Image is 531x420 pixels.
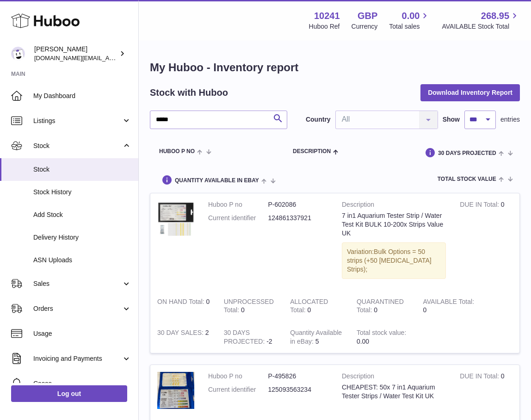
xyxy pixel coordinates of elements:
span: Quantity Available in eBay [175,178,259,184]
strong: GBP [358,10,377,22]
span: Bulk Options = 50 strips (+50 [MEDICAL_DATA] Strips); [347,248,432,273]
strong: QUARANTINED Total [357,298,404,316]
label: Country [306,115,331,124]
strong: 10241 [314,10,340,22]
span: 0 [374,306,377,314]
span: Total sales [389,22,430,31]
div: Variation: [342,242,446,279]
strong: 30 DAY SALES [157,329,205,339]
span: Stock [33,142,122,150]
span: Delivery History [33,233,131,242]
dt: Huboo P no [208,372,268,381]
span: Stock History [33,188,131,197]
span: Stock [33,165,131,174]
span: 30 DAYS PROJECTED [438,150,496,156]
dt: Current identifier [208,385,268,394]
div: Currency [352,22,378,31]
span: Orders [33,304,122,313]
label: Show [443,115,460,124]
img: product image [157,200,194,239]
button: Download Inventory Report [420,84,520,101]
span: Usage [33,329,131,338]
span: Cases [33,379,131,388]
td: -2 [217,321,284,353]
h2: Stock with Huboo [150,86,228,99]
strong: Description [342,372,446,383]
span: My Dashboard [33,92,131,100]
td: 0 [416,290,483,322]
dd: P-602086 [268,200,328,209]
dt: Current identifier [208,214,268,222]
dt: Huboo P no [208,200,268,209]
dd: P-495826 [268,372,328,381]
span: Total stock value [438,176,496,182]
strong: UNPROCESSED Total [224,298,274,316]
span: 0.00 [357,338,369,345]
td: 5 [283,321,350,353]
div: 7 in1 Aquarium Tester Strip / Water Test Kit BULK 10-200x Strips Value UK [342,211,446,238]
td: 0 [150,290,217,322]
td: 0 [453,193,519,290]
div: CHEAPEST: 50x 7 in1 Aquarium Tester Strips / Water Test Kit UK [342,383,446,401]
span: entries [500,115,520,124]
strong: Description [342,200,446,211]
span: Invoicing and Payments [33,354,122,363]
td: 0 [217,290,284,322]
img: londonaquatics.online@gmail.com [11,47,25,61]
span: Description [293,148,331,154]
dd: 124861337921 [268,214,328,222]
td: 0 [453,365,519,418]
a: 0.00 Total sales [389,10,430,31]
strong: DUE IN Total [460,201,500,210]
td: 0 [283,290,350,322]
strong: Total stock value [357,329,406,339]
strong: AVAILABLE Total [423,298,475,308]
span: AVAILABLE Stock Total [442,22,520,31]
dd: 125093563234 [268,385,328,394]
span: Huboo P no [159,148,195,154]
span: 0.00 [402,10,420,22]
strong: 30 DAYS PROJECTED [224,329,267,347]
div: [PERSON_NAME] [34,45,117,62]
a: Log out [11,385,127,402]
div: Huboo Ref [309,22,340,31]
td: 2 [150,321,217,353]
strong: ON HAND Total [157,298,206,308]
span: Listings [33,117,122,125]
strong: ALLOCATED Total [290,298,328,316]
strong: Quantity Available in eBay [290,329,342,347]
span: [DOMAIN_NAME][EMAIL_ADDRESS][DOMAIN_NAME] [34,54,184,62]
span: Sales [33,279,122,288]
span: 268.95 [481,10,509,22]
img: product image [157,372,194,409]
span: Add Stock [33,210,131,219]
strong: DUE IN Total [460,372,500,382]
span: ASN Uploads [33,256,131,265]
a: 268.95 AVAILABLE Stock Total [442,10,520,31]
h1: My Huboo - Inventory report [150,60,520,75]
